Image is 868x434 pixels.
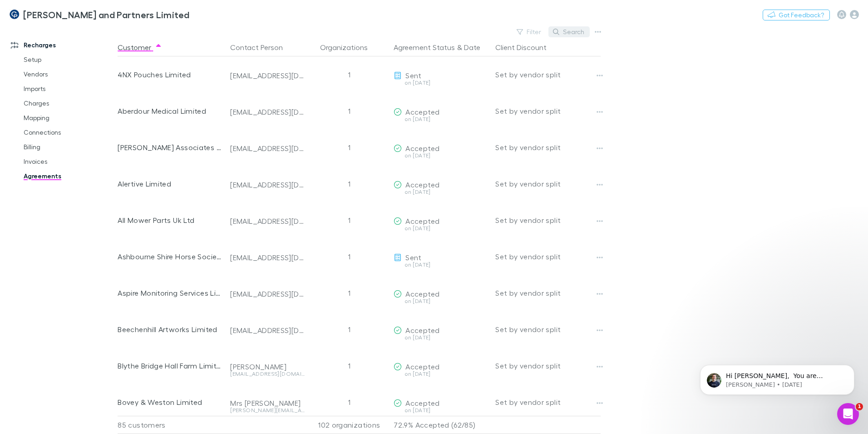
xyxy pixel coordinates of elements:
[495,166,601,202] div: Set by vendor split
[230,399,305,408] div: Mrs [PERSON_NAME]
[39,35,157,43] p: Message from Alex, sent 5w ago
[230,408,305,413] div: [PERSON_NAME][EMAIL_ADDRESS][DOMAIN_NAME]
[405,399,439,407] span: Accepted
[118,416,227,434] div: 85 customers
[308,348,390,384] div: 1
[9,9,20,20] img: Coates and Partners Limited's Logo
[118,275,223,311] div: Aspire Monitoring Services Limited
[495,129,601,166] div: Set by vendor split
[405,217,439,225] span: Accepted
[230,326,305,335] div: [EMAIL_ADDRESS][DOMAIN_NAME]
[394,408,488,413] div: on [DATE]
[4,4,195,25] a: [PERSON_NAME] and Partners Limited
[15,125,123,140] a: Connections
[230,144,305,153] div: [EMAIL_ADDRESS][DOMAIN_NAME]
[230,107,305,116] div: [EMAIL_ADDRESS][DOMAIN_NAME]
[118,384,223,420] div: Bovey & Weston Limited
[15,81,123,96] a: Imports
[118,238,223,275] div: Ashbourne Shire Horse Society
[495,348,601,384] div: Set by vendor split
[15,140,123,154] a: Billing
[394,335,488,340] div: on [DATE]
[230,253,305,262] div: [EMAIL_ADDRESS][DOMAIN_NAME]
[118,202,223,238] div: All Mower Parts Uk Ltd
[394,226,488,231] div: on [DATE]
[23,9,190,20] h3: [PERSON_NAME] and Partners Limited
[2,38,123,52] a: Recharges
[118,93,223,129] div: Aberdour Medical Limited
[763,10,830,20] button: Got Feedback?
[308,129,390,166] div: 1
[394,38,455,56] button: Agreement Status
[495,311,601,348] div: Set by vendor split
[230,180,305,189] div: [EMAIL_ADDRESS][DOMAIN_NAME]
[405,326,439,334] span: Accepted
[495,56,601,93] div: Set by vendor split
[118,348,223,384] div: Blythe Bridge Hall Farm Limited
[394,298,488,304] div: on [DATE]
[495,238,601,275] div: Set by vendor split
[856,403,863,410] span: 1
[405,180,439,189] span: Accepted
[686,346,868,409] iframe: Intercom notifications message
[15,52,123,67] a: Setup
[405,144,439,152] span: Accepted
[308,416,390,434] div: 102 organizations
[308,56,390,93] div: 1
[15,154,123,169] a: Invoices
[394,153,488,158] div: on [DATE]
[320,38,379,56] button: Organizations
[405,71,421,80] span: Sent
[15,67,123,81] a: Vendors
[118,56,223,93] div: 4NX Pouches Limited
[394,38,488,56] div: &
[405,107,439,116] span: Accepted
[308,202,390,238] div: 1
[118,311,223,348] div: Beechenhill Artworks Limited
[512,26,547,37] button: Filter
[394,262,488,267] div: on [DATE]
[308,93,390,129] div: 1
[308,311,390,348] div: 1
[495,38,557,56] button: Client Discount
[308,238,390,275] div: 1
[394,371,488,377] div: on [DATE]
[118,38,162,56] button: Customer
[394,80,488,86] div: on [DATE]
[548,26,590,37] button: Search
[308,384,390,420] div: 1
[15,111,123,125] a: Mapping
[39,26,151,133] span: Hi [PERSON_NAME], ​ You are importing this in the wrong format. DD/MM/YY ​ Before exporting your ...
[230,289,305,298] div: [EMAIL_ADDRESS][DOMAIN_NAME]
[118,129,223,166] div: [PERSON_NAME] Associates Limited
[405,253,421,262] span: Sent
[464,38,480,56] button: Date
[308,275,390,311] div: 1
[230,71,305,80] div: [EMAIL_ADDRESS][DOMAIN_NAME]
[405,362,439,371] span: Accepted
[394,189,488,195] div: on [DATE]
[230,371,305,377] div: [EMAIL_ADDRESS][DOMAIN_NAME]
[405,289,439,298] span: Accepted
[394,116,488,122] div: on [DATE]
[230,38,294,56] button: Contact Person
[308,166,390,202] div: 1
[495,275,601,311] div: Set by vendor split
[15,96,123,111] a: Charges
[495,202,601,238] div: Set by vendor split
[495,93,601,129] div: Set by vendor split
[495,384,601,420] div: Set by vendor split
[230,217,305,226] div: [EMAIL_ADDRESS][DOMAIN_NAME]
[837,403,859,425] iframe: Intercom live chat
[15,169,123,183] a: Agreements
[118,166,223,202] div: Alertive Limited
[230,362,305,371] div: [PERSON_NAME]
[394,416,488,434] p: 72.9% Accepted (62/85)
